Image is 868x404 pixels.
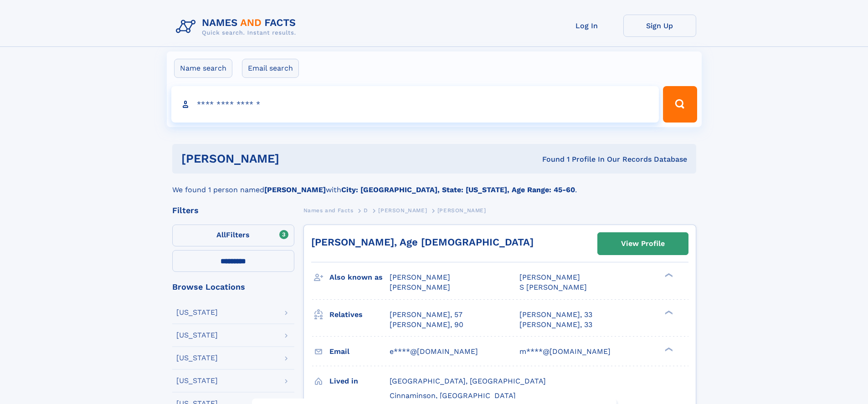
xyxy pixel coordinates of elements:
[242,59,299,78] label: Email search
[519,320,592,330] a: [PERSON_NAME], 33
[172,225,294,246] label: Filters
[390,391,516,400] span: Cinnaminson, [GEOGRAPHIC_DATA]
[378,207,427,214] span: [PERSON_NAME]
[519,310,592,320] a: [PERSON_NAME], 33
[329,270,390,285] h3: Also known as
[341,185,575,194] b: City: [GEOGRAPHIC_DATA], State: [US_STATE], Age Range: 45-60
[390,377,546,385] span: [GEOGRAPHIC_DATA], [GEOGRAPHIC_DATA]
[172,206,294,215] div: Filters
[550,15,623,37] a: Log In
[623,15,696,37] a: Sign Up
[264,185,326,194] b: [PERSON_NAME]
[172,283,294,291] div: Browse Locations
[176,309,218,316] div: [US_STATE]
[181,153,411,164] h1: [PERSON_NAME]
[390,320,463,330] a: [PERSON_NAME], 90
[329,344,390,359] h3: Email
[390,273,450,281] span: [PERSON_NAME]
[176,332,218,339] div: [US_STATE]
[329,373,390,389] h3: Lived in
[598,233,688,255] a: View Profile
[663,309,673,315] div: ❯
[329,307,390,322] h3: Relatives
[663,86,697,123] button: Search Button
[311,236,534,248] a: [PERSON_NAME], Age [DEMOGRAPHIC_DATA]
[171,86,659,123] input: search input
[411,154,687,164] div: Found 1 Profile In Our Records Database
[364,205,368,216] a: D
[172,15,303,39] img: Logo Names and Facts
[378,205,427,216] a: [PERSON_NAME]
[663,272,673,278] div: ❯
[519,283,587,291] span: S [PERSON_NAME]
[174,59,232,78] label: Name search
[519,273,580,281] span: [PERSON_NAME]
[216,230,226,239] span: All
[176,377,218,384] div: [US_STATE]
[390,310,462,320] a: [PERSON_NAME], 57
[364,207,368,214] span: D
[437,207,486,214] span: [PERSON_NAME]
[663,346,673,352] div: ❯
[621,233,665,254] div: View Profile
[303,205,354,216] a: Names and Facts
[390,283,450,291] span: [PERSON_NAME]
[172,174,696,195] div: We found 1 person named with .
[176,354,218,362] div: [US_STATE]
